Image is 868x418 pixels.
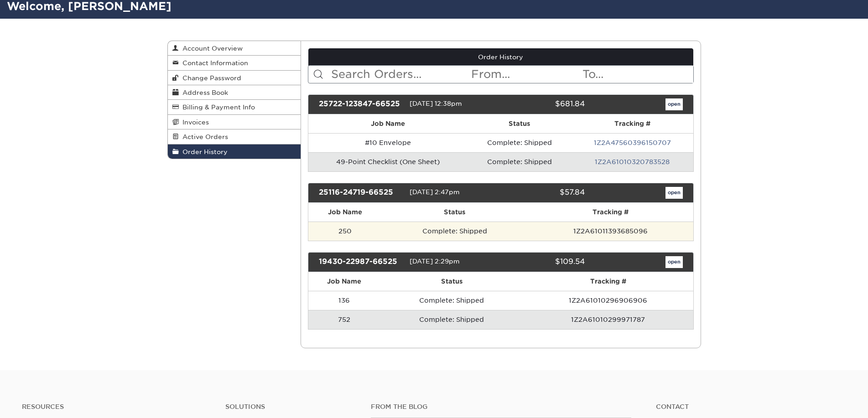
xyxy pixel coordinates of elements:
div: 25722-123847-66525 [312,98,410,110]
th: Status [381,203,528,222]
td: Complete: Shipped [380,291,523,310]
div: 25116-24719-66525 [312,187,410,199]
td: Complete: Shipped [380,310,523,329]
a: Account Overview [168,41,301,56]
a: 1Z2A47560396150707 [594,139,671,146]
a: open [665,98,683,110]
div: $57.84 [494,187,592,199]
div: $681.84 [494,98,592,110]
a: Order History [308,48,693,66]
th: Status [380,272,523,291]
th: Job Name [308,272,380,291]
a: Contact Information [168,56,301,70]
span: Billing & Payment Info [179,103,255,111]
span: Contact Information [179,59,248,67]
a: 1Z2A61010320783528 [595,158,670,165]
td: #10 Envelope [308,133,467,152]
span: [DATE] 12:38pm [410,100,462,107]
input: To... [582,66,693,83]
td: 1Z2A61010299971787 [523,310,693,329]
a: Contact [656,403,846,411]
a: Order History [168,144,301,159]
div: 19430-22987-66525 [312,256,410,268]
td: 1Z2A61010296906906 [523,291,693,310]
a: Active Orders [168,129,301,144]
span: Invoices [179,119,209,126]
span: Change Password [179,74,241,82]
span: Address Book [179,89,228,96]
a: Invoices [168,115,301,129]
span: Order History [179,148,228,155]
a: open [665,256,683,268]
h4: Solutions [225,403,357,411]
input: Search Orders... [330,66,470,83]
input: From... [470,66,582,83]
th: Job Name [308,114,467,133]
th: Status [467,114,572,133]
a: open [665,187,683,199]
td: 49-Point Checklist (One Sheet) [308,152,467,171]
td: Complete: Shipped [467,133,572,152]
a: Address Book [168,85,301,100]
h4: Resources [22,403,212,411]
h4: From the Blog [371,403,631,411]
span: Account Overview [179,45,243,52]
td: Complete: Shipped [467,152,572,171]
th: Job Name [308,203,381,222]
td: 1Z2A61011393685096 [528,222,693,241]
span: Active Orders [179,133,228,140]
td: 752 [308,310,380,329]
th: Tracking # [523,272,693,291]
td: 136 [308,291,380,310]
td: 250 [308,222,381,241]
td: Complete: Shipped [381,222,528,241]
iframe: Google Customer Reviews [2,390,78,415]
div: $109.54 [494,256,592,268]
th: Tracking # [572,114,693,133]
a: Billing & Payment Info [168,100,301,114]
a: Change Password [168,71,301,85]
span: [DATE] 2:29pm [410,258,460,265]
span: [DATE] 2:47pm [410,188,460,196]
th: Tracking # [528,203,693,222]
